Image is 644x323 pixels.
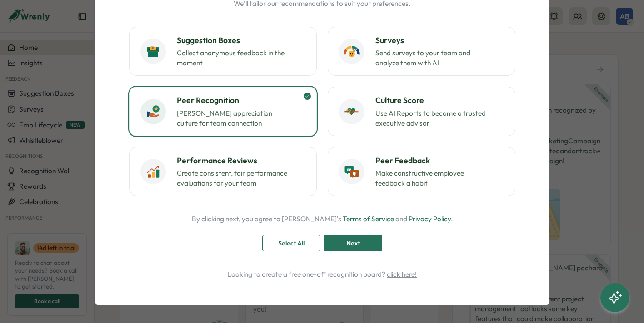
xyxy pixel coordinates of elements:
[177,168,290,188] p: Create consistent, fair performance evaluations for your team
[324,235,382,251] button: Next
[192,214,453,224] p: By clicking next, you agree to [PERSON_NAME]'s and .
[328,27,515,76] button: SurveysSend surveys to your team and analyze them with AI
[375,155,504,166] h3: Peer Feedback
[177,34,305,46] h3: Suggestion Boxes
[177,94,305,106] h3: Peer Recognition
[375,48,489,68] p: Send surveys to your team and analyze them with AI
[177,108,290,128] p: [PERSON_NAME] appreciation culture for team connection
[129,87,317,136] button: Peer Recognition[PERSON_NAME] appreciation culture for team connection
[177,48,290,68] p: Collect anonymous feedback in the moment
[177,155,305,166] h3: Performance Reviews
[387,270,417,279] a: click here!
[409,215,451,223] a: Privacy Policy
[120,269,524,279] p: Looking to create a free one-off recognition board?
[375,108,489,128] p: Use AI Reports to become a trusted executive advisor
[129,147,317,196] button: Performance ReviewsCreate consistent, fair performance evaluations for your team
[375,94,504,106] h3: Culture Score
[328,87,515,136] button: Culture ScoreUse AI Reports to become a trusted executive advisor
[343,215,394,223] a: Terms of Service
[278,235,305,251] span: Select All
[129,27,317,76] button: Suggestion BoxesCollect anonymous feedback in the moment
[346,235,360,251] span: Next
[375,34,504,46] h3: Surveys
[375,168,489,188] p: Make constructive employee feedback a habit
[262,235,320,251] button: Select All
[328,147,515,196] button: Peer FeedbackMake constructive employee feedback a habit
